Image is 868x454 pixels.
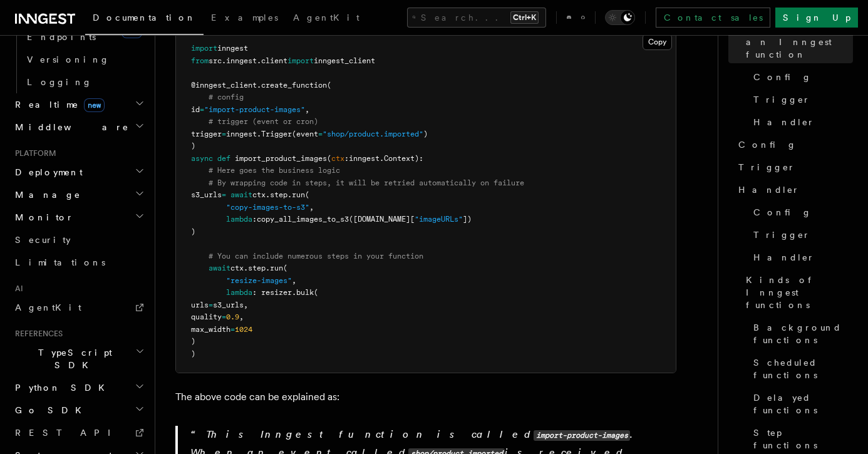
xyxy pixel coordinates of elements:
span: AgentKit [293,13,359,23]
span: "import-product-images" [204,105,305,114]
span: def [217,154,230,163]
a: Background functions [748,316,853,351]
button: Copy [643,34,672,50]
span: ) [191,142,195,150]
span: s3_urls, [213,301,248,309]
span: lambda [226,288,252,297]
span: ctx [331,154,344,163]
span: await [230,190,252,199]
span: (event [292,130,318,138]
span: run [292,190,305,199]
span: = [318,130,323,138]
span: Middleware [10,121,129,133]
span: Versioning [27,54,110,64]
span: Monitor [10,211,74,224]
span: AI [10,284,23,294]
span: # You can include numerous steps in your function [209,252,423,261]
button: Middleware [10,116,147,138]
a: Sign Up [775,8,858,28]
span: Documentation [93,13,196,23]
a: Trigger [748,88,853,111]
span: Trigger [753,93,810,106]
span: Background functions [753,321,853,346]
span: Config [753,71,812,83]
span: ) [423,130,428,138]
span: trigger [191,130,222,138]
span: urls [191,301,209,309]
span: , [309,203,314,212]
a: Limitations [10,251,147,274]
span: Security [15,235,71,245]
span: : [344,154,349,163]
span: = [222,130,226,138]
span: from [191,56,209,65]
a: Config [748,66,853,88]
a: Config [733,133,853,156]
span: TypeScript SDK [10,346,135,371]
span: new [84,98,105,112]
a: Anatomy of an Inngest function [741,18,853,66]
span: import [287,56,314,65]
span: Context): [384,154,423,163]
span: . [266,190,270,199]
span: Anatomy of an Inngest function [746,23,853,61]
span: Go SDK [10,404,89,416]
button: Manage [10,183,147,206]
button: Python SDK [10,376,147,399]
span: # Here goes the business logic [209,166,340,175]
span: import [191,44,217,53]
span: . [222,56,226,65]
span: ( [327,154,331,163]
span: "shop/product.imported" [323,130,423,138]
a: Documentation [85,4,204,35]
button: Search...Ctrl+K [407,8,546,28]
span: Trigger [753,229,810,241]
a: Examples [204,4,286,34]
span: Trigger [738,161,795,173]
span: import_product_images [235,154,327,163]
span: ( [283,264,287,272]
span: s3_urls [191,190,222,199]
a: AgentKit [10,296,147,319]
a: Config [748,201,853,224]
button: Deployment [10,161,147,183]
span: @inngest_client [191,81,257,90]
button: TypeScript SDK [10,341,147,376]
span: step [270,190,287,199]
span: Handler [753,116,815,128]
span: ) [191,227,195,236]
a: AgentKit [286,4,367,34]
span: Realtime [10,98,105,111]
span: Config [753,206,812,219]
span: step [248,264,266,272]
span: 0.9 [226,312,239,321]
span: : [252,215,257,224]
span: inngest [217,44,248,53]
span: Scheduled functions [753,356,853,381]
span: src [209,56,222,65]
span: inngest. [226,130,261,138]
code: import-product-images [534,430,630,441]
span: ( [327,81,331,90]
span: Config [738,138,797,151]
span: References [10,329,63,339]
span: , [292,276,296,285]
span: inngest [226,56,257,65]
span: = [230,325,235,334]
kbd: Ctrl+K [510,11,539,24]
span: Kinds of Inngest functions [746,274,853,311]
button: Toggle dark mode [605,10,635,25]
span: ) [191,337,195,346]
span: . [244,264,248,272]
span: inngest_client [314,56,375,65]
span: . [380,154,384,163]
span: = [222,190,226,199]
span: # By wrapping code in steps, it will be retried automatically on failure [209,178,524,187]
span: ctx [230,264,244,272]
span: Limitations [15,257,105,267]
a: Logging [22,71,147,93]
button: Realtimenew [10,93,147,116]
span: client [261,56,287,65]
span: await [209,264,230,272]
span: Platform [10,148,56,158]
